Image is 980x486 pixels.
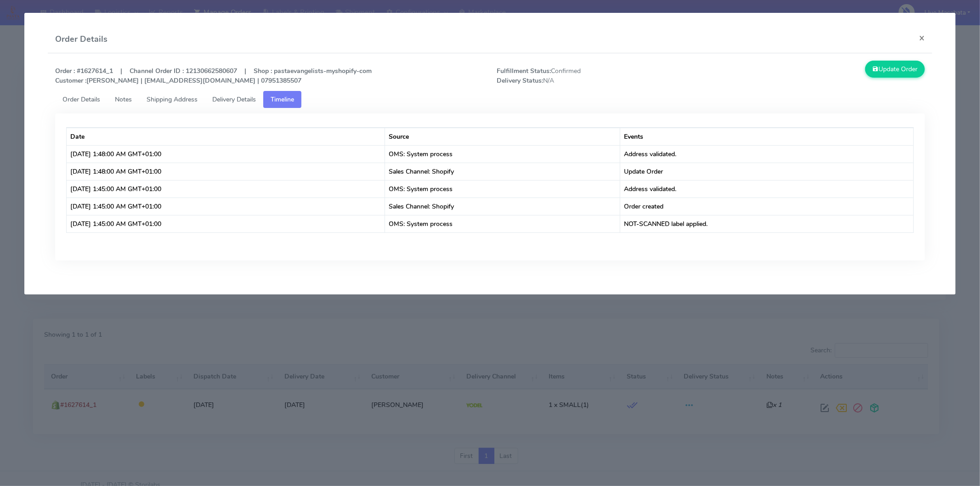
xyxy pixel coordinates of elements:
td: Order created [620,198,913,215]
th: Source [385,128,620,145]
button: Update Order [865,61,925,78]
td: OMS: System process [385,180,620,198]
th: Date [67,128,385,145]
strong: Order : #1627614_1 | Channel Order ID : 12130662580607 | Shop : pastaevangelists-myshopify-com [P... [55,67,372,85]
td: [DATE] 1:45:00 AM GMT+01:00 [67,215,385,232]
span: Order Details [62,95,100,104]
td: Address validated. [620,145,913,163]
td: Address validated. [620,180,913,198]
strong: Fulfillment Status: [497,67,551,75]
td: OMS: System process [385,215,620,232]
td: OMS: System process [385,145,620,163]
span: Delivery Details [212,95,256,104]
td: Sales Channel: Shopify [385,163,620,180]
span: Timeline [271,95,294,104]
td: [DATE] 1:45:00 AM GMT+01:00 [67,180,385,198]
span: Confirmed N/A [490,66,711,85]
strong: Delivery Status: [497,76,543,85]
strong: Customer : [55,76,86,85]
th: Events [620,128,913,145]
td: Update Order [620,163,913,180]
h4: Order Details [55,33,108,45]
button: Close [912,26,932,50]
ul: Tabs [55,91,925,108]
td: NOT-SCANNED label applied. [620,215,913,232]
td: [DATE] 1:48:00 AM GMT+01:00 [67,163,385,180]
td: [DATE] 1:45:00 AM GMT+01:00 [67,198,385,215]
td: [DATE] 1:48:00 AM GMT+01:00 [67,145,385,163]
span: Notes [115,95,132,104]
td: Sales Channel: Shopify [385,198,620,215]
span: Shipping Address [147,95,198,104]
